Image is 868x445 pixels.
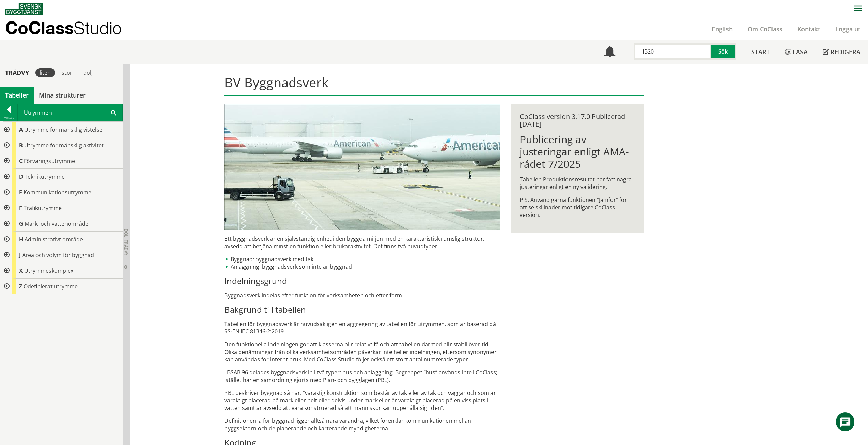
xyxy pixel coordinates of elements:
[520,196,635,219] p: P.S. Använd gärna funktionen ”Jämför” för att se skillnader mot tidigare CoClass version.
[224,255,500,263] li: Byggnad: byggnadsverk med tak
[5,3,43,15] img: Svensk Byggtjänst
[79,68,97,77] div: dölj
[520,176,635,191] p: Tabellen Produktionsresultat har fått några justeringar enligt en ny validering.
[704,25,740,33] a: English
[224,104,500,230] img: flygplatsbana.jpg
[22,251,94,259] span: Area och volym för byggnad
[25,173,65,180] span: Teknikutrymme
[224,320,500,335] p: Tabellen för byggnadsverk är huvudsakligen en aggregering av tabellen för utrymmen, som är basera...
[793,48,808,56] span: Läsa
[24,126,102,133] span: Utrymme för mänsklig vistelse
[24,142,104,149] span: Utrymme för mänsklig aktivitet
[777,40,815,64] a: Läsa
[111,109,116,116] span: Sök i tabellen
[830,48,860,56] span: Redigera
[74,18,122,38] span: Studio
[604,47,615,58] span: Notifikationer
[19,267,23,275] span: X
[19,204,22,212] span: F
[58,68,76,77] div: stor
[815,40,868,64] a: Redigera
[25,220,88,227] span: Mark- och vattenområde
[711,43,736,60] button: Sök
[0,116,17,121] div: Tillbaka
[25,236,83,243] span: Administrativt område
[19,251,21,259] span: J
[224,305,500,315] h3: Bakgrund till tabellen
[224,341,500,363] p: Den funktionella indelningen gör att klasserna blir relativt få och att tabellen därmed blir stab...
[19,236,23,243] span: H
[224,369,500,384] p: I BSAB 96 delades byggnadsverk in i två typer: hus och anläggning. Begreppet ”hus” används inte i...
[34,87,91,104] a: Mina strukturer
[520,133,635,170] h1: Publicering av justeringar enligt AMA-rådet 7/2025
[751,48,770,56] span: Start
[24,204,62,212] span: Trafikutrymme
[224,417,500,432] p: Definitionerna för byggnad ligger alltså nära varandra, vilket förenklar kommunikationen mellan b...
[24,267,73,275] span: Utrymmeskomplex
[19,157,23,165] span: C
[19,220,23,227] span: G
[224,263,500,270] li: Anläggning: byggnadsverk som inte är byggnad
[24,283,78,290] span: Odefinierat utrymme
[224,276,500,286] h3: Indelningsgrund
[123,229,129,255] span: Dölj trädvy
[24,189,91,196] span: Kommunikationsutrymme
[224,75,644,96] h1: BV Byggnadsverk
[24,157,75,165] span: Förvaringsutrymme
[5,24,122,32] p: CoClass
[19,189,22,196] span: E
[744,40,777,64] a: Start
[790,25,828,33] a: Kontakt
[5,18,136,40] a: CoClassStudio
[18,104,122,121] div: Utrymmen
[19,173,23,180] span: D
[224,389,500,412] p: PBL beskriver byggnad så här: ”varaktig konstruktion som består av tak eller av tak och väggar oc...
[634,43,711,60] input: Sök
[19,142,23,149] span: B
[740,25,790,33] a: Om CoClass
[828,25,868,33] a: Logga ut
[520,113,635,128] div: CoClass version 3.17.0 Publicerad [DATE]
[1,69,33,76] div: Trädvy
[19,126,23,133] span: A
[35,68,55,77] div: liten
[19,283,22,290] span: Z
